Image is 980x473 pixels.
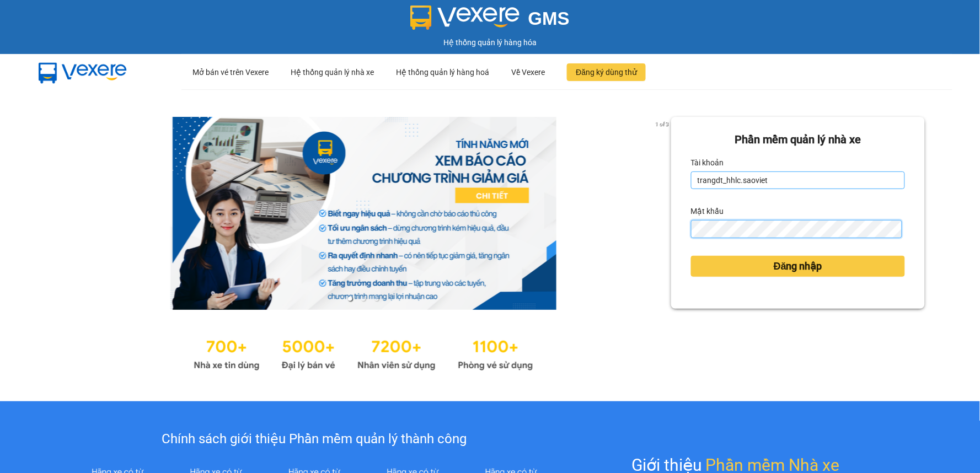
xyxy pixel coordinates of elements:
img: logo 2 [410,6,520,30]
button: Đăng ký dùng thử [567,63,646,81]
label: Tài khoản [691,154,724,171]
div: Hệ thống quản lý hàng hoá [396,55,489,90]
label: Mật khẩu [691,202,724,220]
div: Hệ thống quản lý hàng hóa [3,36,977,49]
li: slide item 3 [374,297,379,301]
img: Statistics.png [194,332,533,374]
div: Hệ thống quản lý nhà xe [291,55,374,90]
div: Phần mềm quản lý nhà xe [691,131,905,148]
button: next slide / item [656,117,671,310]
button: Đăng nhập [691,256,905,277]
span: Đăng ký dùng thử [576,66,637,78]
button: previous slide / item [55,117,71,310]
div: Về Vexere [511,55,545,90]
span: Đăng nhập [774,259,822,274]
li: slide item 1 [348,297,352,301]
div: Mở bán vé trên Vexere [192,55,269,90]
p: 1 of 3 [652,117,671,131]
div: Chính sách giới thiệu Phần mềm quản lý thành công [68,429,560,450]
li: slide item 2 [361,297,366,301]
a: GMS [410,17,570,25]
input: Mật khẩu [691,220,902,238]
img: mbUUG5Q.png [28,54,138,90]
span: GMS [528,8,570,29]
input: Tài khoản [691,171,905,189]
